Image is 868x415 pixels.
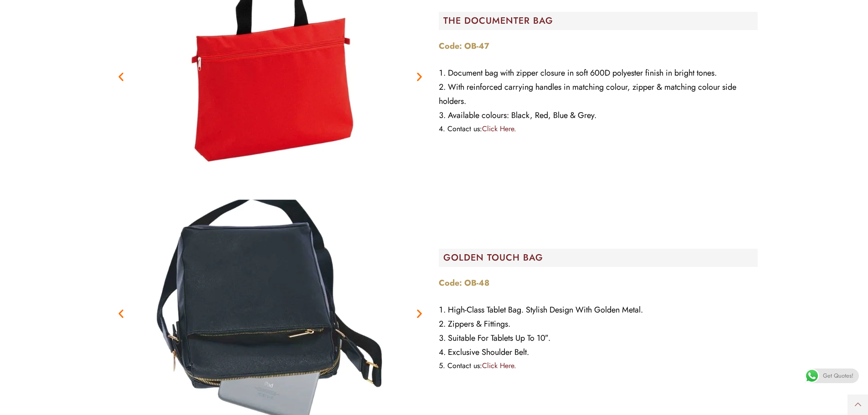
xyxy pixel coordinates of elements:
div: Next slide [414,71,425,82]
div: Next slide [414,307,425,319]
li: Available colours: Black, Red, Blue & Grey. [439,108,758,123]
li: Document bag with zipper closure in soft 600D polyester finish in bright tones. [439,66,758,80]
div: Previous slide [115,307,127,319]
a: Click Here. [482,360,516,371]
h2: GOLDEN TOUCH BAG [443,253,758,262]
li: High-Class Tablet Bag. Stylish Design With Golden Metal. [439,303,758,317]
li: With reinforced carrying handles in matching colour, zipper & matching colour side holders. [439,80,758,108]
li: Exclusive Shoulder Belt. [439,345,758,359]
h2: THE DOCUMENTER BAG [443,16,758,26]
li: Contact us: [439,123,758,135]
div: Previous slide [115,71,127,82]
li: Zippers & Fittings. [439,317,758,331]
span: Get Quotes! [823,369,853,383]
strong: Code: OB-48 [439,277,489,289]
strong: Code: OB-47 [439,40,489,52]
li: Suitable For Tablets Up To 10″. [439,331,758,345]
li: Contact us: [439,359,758,372]
a: Click Here. [482,123,516,134]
